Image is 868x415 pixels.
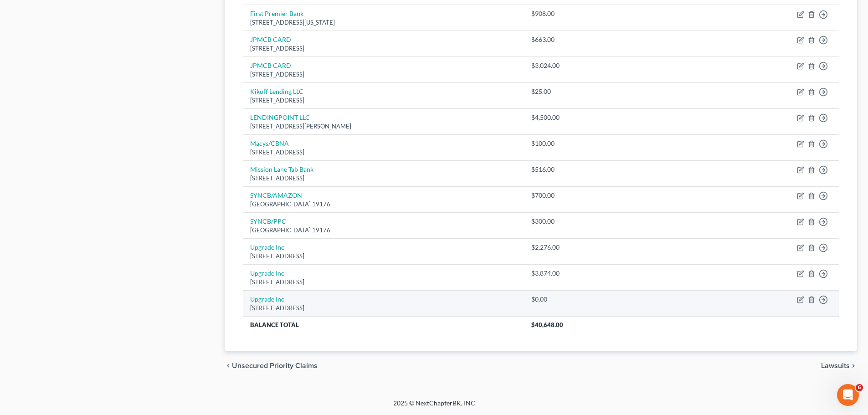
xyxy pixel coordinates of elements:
div: $4,500.00 [531,113,611,122]
a: Upgrade Inc [250,269,284,277]
a: SYNCB/PPC [250,217,286,225]
a: Upgrade Inc [250,295,284,303]
span: $40,648.00 [531,321,563,328]
a: Kikoff Lending LLC [250,87,303,95]
span: Lawsuits [821,362,850,369]
div: $0.00 [531,295,611,304]
span: 6 [856,384,863,391]
a: LENDINGPOINT LLC [250,113,310,121]
span: Unsecured Priority Claims [232,362,318,369]
div: $100.00 [531,139,611,148]
div: [STREET_ADDRESS][PERSON_NAME] [250,122,516,131]
a: First Premier Bank [250,10,303,17]
div: [STREET_ADDRESS] [250,44,516,53]
button: Lawsuits chevron_right [821,362,857,369]
div: $516.00 [531,165,611,174]
div: [GEOGRAPHIC_DATA] 19176 [250,200,516,209]
a: JPMCB CARD [250,61,291,69]
div: [GEOGRAPHIC_DATA] 19176 [250,226,516,235]
div: [STREET_ADDRESS] [250,148,516,157]
div: $25.00 [531,87,611,96]
div: $700.00 [531,191,611,200]
i: chevron_left [225,362,232,369]
div: 2025 © NextChapterBK, INC [175,399,694,415]
a: Macys/CBNA [250,139,289,147]
div: [STREET_ADDRESS] [250,278,516,287]
a: SYNCB/AMAZON [250,191,302,199]
div: [STREET_ADDRESS] [250,174,516,183]
div: [STREET_ADDRESS] [250,252,516,261]
div: $3,874.00 [531,269,611,278]
div: [STREET_ADDRESS] [250,304,516,313]
div: $3,024.00 [531,61,611,70]
a: Mission Lane Tab Bank [250,165,313,173]
div: [STREET_ADDRESS][US_STATE] [250,18,516,27]
div: $2,276.00 [531,243,611,252]
i: chevron_right [850,362,857,369]
div: [STREET_ADDRESS] [250,96,516,105]
div: [STREET_ADDRESS] [250,70,516,79]
div: $663.00 [531,35,611,44]
div: $908.00 [531,9,611,18]
a: Upgrade Inc [250,243,284,251]
button: chevron_left Unsecured Priority Claims [225,362,318,369]
a: JPMCB CARD [250,36,291,43]
th: Balance Total [243,316,524,333]
iframe: Intercom live chat [837,384,859,406]
div: $300.00 [531,217,611,226]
